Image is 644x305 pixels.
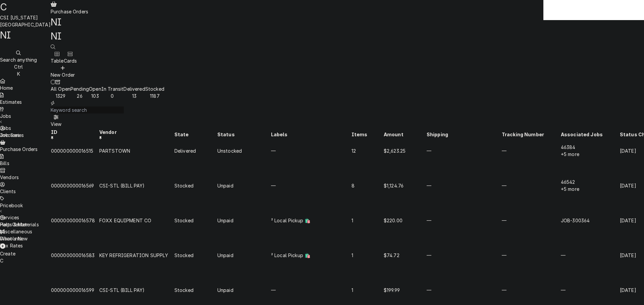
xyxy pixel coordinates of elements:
span: Purchase Orders [51,9,88,14]
div: In Transit [101,85,124,92]
div: ² Local Pickup 🛍️ [271,252,351,259]
button: View [51,113,62,128]
div: KEY REFRIGERATION SUPPLY [99,252,174,259]
div: 13 [123,92,145,99]
span: New Order [51,72,75,78]
div: PARTSTOWN [99,147,174,154]
div: Status [217,131,270,138]
div: State [174,131,217,138]
div: Unpaid [217,217,270,224]
div: — [502,182,560,189]
div: 000000000016583 [51,252,99,259]
div: — [502,287,560,294]
div: CSI-STL (BILL PAY) [99,287,174,294]
div: Delivered [123,85,145,92]
div: JOB-300364 [561,217,619,224]
div: — [271,147,351,154]
div: — [271,182,351,189]
button: Open search [51,43,55,50]
div: 1187 [145,92,164,99]
div: +5 more [561,151,619,158]
div: $220.00 [384,217,426,224]
div: Labels [271,131,351,138]
div: — [427,182,501,189]
div: Pending [70,85,89,92]
div: $1,124.76 [384,182,426,189]
div: — [427,287,501,294]
div: — [427,217,501,224]
div: 1 [352,252,383,259]
div: 103 [89,92,101,99]
div: — [502,252,560,259]
div: Vendor [99,129,174,141]
div: 1 [352,287,383,294]
div: Open [89,85,101,92]
div: — [427,147,501,154]
div: Tracking Number [502,131,560,138]
div: 0 [101,92,124,99]
div: 8 [352,182,383,189]
div: $199.99 [384,287,426,294]
div: Unpaid [217,252,270,259]
div: 000000000016515 [51,147,99,154]
span: K [17,71,20,77]
div: Associated Jobs [561,131,619,138]
div: — [427,252,501,259]
input: Keyword search [51,106,124,113]
div: — [502,217,560,224]
div: CSI-STL (BILL PAY) [99,182,174,189]
div: 000000000016569 [51,182,99,189]
button: New Order [51,64,75,78]
div: Unpaid [217,182,270,189]
div: $74.72 [384,252,426,259]
div: Stocked [174,182,217,189]
div: FOXX EQUIPMENT CO [99,217,174,224]
div: 000000000016578 [51,217,99,224]
div: 46542 [561,178,619,185]
span: View [51,121,62,127]
div: ² Local Pickup 🛍️ [271,217,351,224]
div: Delivered [174,147,217,154]
div: 46384 [561,144,619,151]
div: Unpaid [217,287,270,294]
div: 1329 [51,92,70,99]
div: Items [352,131,383,138]
div: Stocked [174,217,217,224]
div: Stocked [174,252,217,259]
div: Amount [384,131,426,138]
div: 26 [70,92,89,99]
span: Ctrl [14,64,23,70]
div: — [502,147,560,154]
div: +5 more [561,185,619,193]
div: All Open [51,85,70,92]
div: — [561,287,619,294]
div: Shipping [427,131,501,138]
div: Table [51,57,64,64]
div: Stocked [145,85,164,92]
div: 12 [352,147,383,154]
div: $2,623.25 [384,147,426,154]
div: ID [51,129,99,141]
div: 1 [352,217,383,224]
div: Unstocked [217,147,270,154]
div: — [271,287,351,294]
div: — [561,252,619,259]
div: Stocked [174,287,217,294]
div: Cards [64,57,77,64]
div: 000000000016599 [51,287,99,294]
